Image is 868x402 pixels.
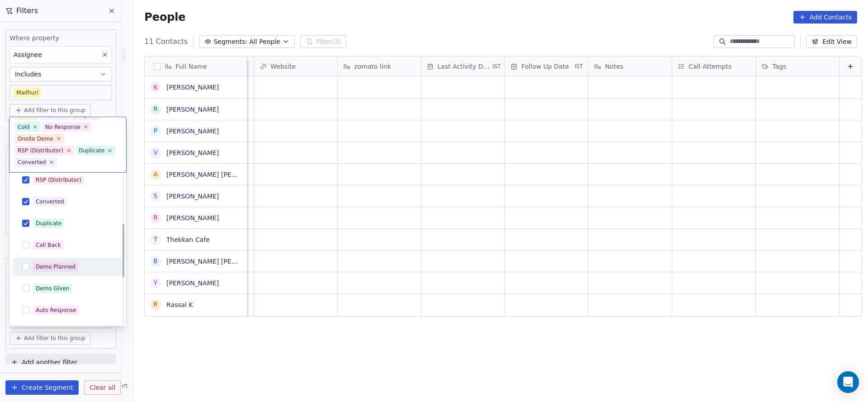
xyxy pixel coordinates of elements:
div: No Response [45,123,80,131]
div: Duplicate [36,219,61,227]
div: RSP (Distributor) [36,176,81,184]
div: Converted [18,158,46,166]
div: Converted [36,198,64,206]
div: RSP (Distributor) [18,147,63,155]
div: Onsite Demo [18,135,53,143]
div: Duplicate [79,147,104,155]
div: Demo Given [36,284,70,293]
div: Cold [18,123,30,131]
div: Demo Planned [36,263,75,271]
div: Auto Response [36,306,76,314]
div: Call Back [36,241,61,249]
